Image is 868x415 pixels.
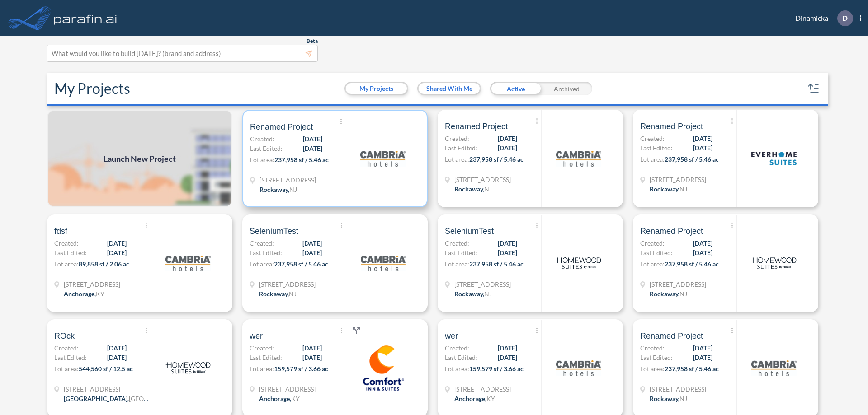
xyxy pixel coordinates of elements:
span: 321 Mt Hope Ave [454,280,511,289]
span: Rockaway , [454,185,484,193]
span: Rockaway , [259,186,289,193]
button: sort [807,81,821,96]
span: Created: [640,238,665,248]
span: Lot area: [445,155,469,163]
div: Rockaway, NJ [650,394,687,403]
span: Last Edited: [640,353,673,362]
span: [DATE] [693,343,712,353]
div: Rockaway, NJ [259,185,297,194]
p: D [842,14,848,22]
a: Renamed ProjectCreated:[DATE]Last Edited:[DATE]Lot area:237,958 sf / 5.46 ac[STREET_ADDRESS]Rocka... [239,110,434,207]
span: Created: [54,343,79,353]
span: Rockaway , [259,290,289,298]
span: 1790 Evergreen Rd [454,384,511,394]
span: Rockaway , [650,395,679,402]
img: logo [556,345,601,391]
div: Anchorage, KY [259,394,300,403]
div: Anchorage, KY [454,394,495,403]
span: Last Edited: [445,143,477,153]
span: [DATE] [302,343,322,353]
img: add [47,110,232,207]
span: Last Edited: [250,144,283,153]
span: ROck [54,331,75,341]
span: 237,958 sf / 5.46 ac [665,260,719,268]
span: [DATE] [693,353,712,362]
img: logo [556,136,601,181]
span: Lot area: [640,260,665,268]
span: Last Edited: [445,248,477,257]
span: 89,858 sf / 2.06 ac [79,260,129,268]
span: 544,560 sf / 12.5 ac [79,365,133,373]
span: KY [486,395,495,402]
span: Beta [307,37,318,45]
span: [DATE] [107,343,127,353]
span: NJ [484,185,492,193]
span: 321 Mt Hope Ave [259,280,316,289]
span: wer [445,331,458,341]
span: Lot area: [640,365,665,373]
div: Rockaway, NJ [650,289,687,298]
div: Rockaway, NJ [454,184,492,194]
span: SeleniumTest [250,226,298,237]
span: [DATE] [693,238,712,248]
div: Dinamicka [782,10,861,26]
span: fdsf [54,226,67,237]
span: 321 Mt Hope Ave [650,280,706,289]
a: Renamed ProjectCreated:[DATE]Last Edited:[DATE]Lot area:237,958 sf / 5.46 ac[STREET_ADDRESS]Rocka... [629,214,825,312]
div: Rockaway, NJ [259,289,297,298]
span: 13835 Beaumont Hwy [64,384,150,394]
img: logo [360,136,406,181]
span: [DATE] [302,353,322,362]
span: NJ [289,186,297,193]
button: My Projects [346,83,407,94]
span: Created: [54,238,79,248]
span: SeleniumTest [445,226,494,237]
span: [DATE] [107,353,127,362]
span: [DATE] [693,143,712,153]
span: Created: [445,343,469,353]
span: 237,958 sf / 5.46 ac [469,155,524,163]
span: 159,579 sf / 3.66 ac [274,365,328,373]
a: SeleniumTestCreated:[DATE]Last Edited:[DATE]Lot area:237,958 sf / 5.46 ac[STREET_ADDRESS]Rockaway... [434,214,629,312]
span: Last Edited: [640,248,673,257]
span: Created: [250,134,274,144]
span: 237,958 sf / 5.46 ac [469,260,524,268]
a: Renamed ProjectCreated:[DATE]Last Edited:[DATE]Lot area:237,958 sf / 5.46 ac[STREET_ADDRESS]Rocka... [629,110,825,207]
div: Active [490,82,541,95]
img: logo [165,345,211,391]
span: Lot area: [54,260,79,268]
span: Renamed Project [640,226,703,237]
span: Anchorage , [64,290,96,298]
span: Created: [640,343,665,353]
img: logo [361,241,406,286]
span: Lot area: [640,155,665,163]
span: [DATE] [498,134,517,143]
span: Created: [445,238,469,248]
span: Rockaway , [650,290,679,298]
span: [DATE] [302,248,322,257]
span: [DATE] [498,353,517,362]
span: Lot area: [54,365,79,373]
div: Archived [541,82,592,95]
span: [DATE] [498,143,517,153]
span: NJ [679,185,687,193]
img: logo [361,345,406,391]
span: Renamed Project [640,331,703,341]
span: [DATE] [303,144,322,153]
span: Created: [250,343,274,353]
span: 321 Mt Hope Ave [259,175,316,185]
div: Houston, TX [64,394,150,403]
span: Lot area: [445,260,469,268]
span: 321 Mt Hope Ave [650,384,706,394]
span: 237,958 sf / 5.46 ac [665,365,719,373]
img: logo [52,9,119,27]
span: [DATE] [693,248,712,257]
span: Lot area: [250,260,274,268]
span: 321 Mt Hope Ave [650,175,706,184]
a: SeleniumTestCreated:[DATE]Last Edited:[DATE]Lot area:237,958 sf / 5.46 ac[STREET_ADDRESS]Rockaway... [239,214,434,312]
img: logo [165,241,211,286]
span: NJ [484,290,492,298]
span: [DATE] [498,343,517,353]
span: [DATE] [107,248,127,257]
span: 159,579 sf / 3.66 ac [469,365,524,373]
